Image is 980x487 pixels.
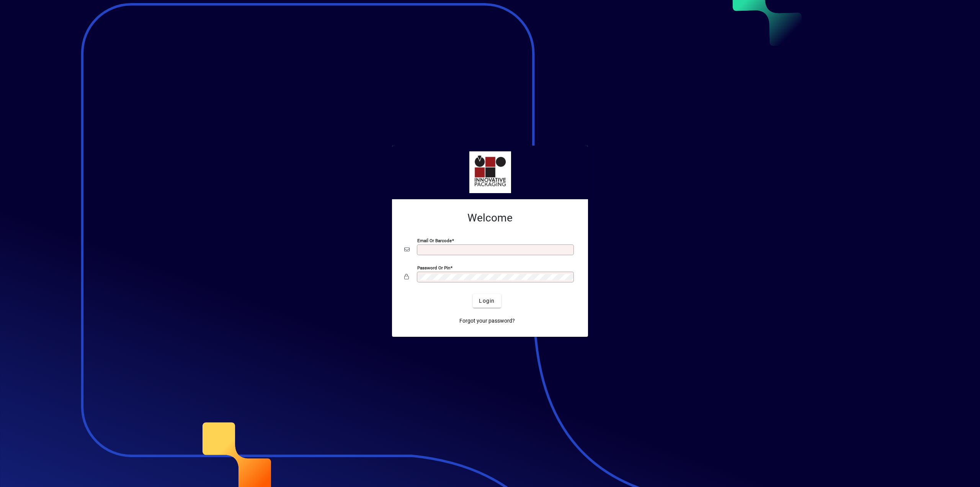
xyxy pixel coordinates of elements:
[417,265,450,271] mat-label: Password or Pin
[456,314,518,328] a: Forgot your password?
[473,294,501,308] button: Login
[417,238,452,243] mat-label: Email or Barcode
[459,317,515,325] span: Forgot your password?
[479,297,495,305] span: Login
[404,212,576,225] h2: Welcome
